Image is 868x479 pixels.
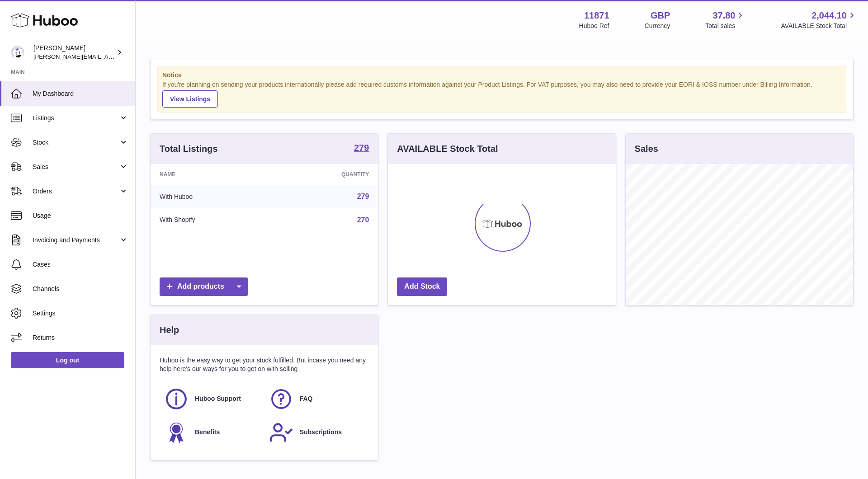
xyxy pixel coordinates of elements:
[164,387,260,411] a: Huboo Support
[33,236,119,244] span: Invoicing and Payments
[195,394,241,403] span: Huboo Support
[162,71,841,80] strong: Notice
[354,143,369,152] strong: 279
[160,324,179,336] h3: Help
[33,138,119,147] span: Stock
[269,387,365,411] a: FAQ
[162,90,218,108] a: View Listings
[33,89,128,98] span: My Dashboard
[33,53,181,60] span: [PERSON_NAME][EMAIL_ADDRESS][DOMAIN_NAME]
[300,394,313,403] span: FAQ
[151,164,273,185] th: Name
[195,428,220,437] span: Benefits
[162,80,841,108] div: If you're planning on sending your products internationally please add required customs informati...
[164,420,260,445] a: Benefits
[269,420,365,445] a: Subscriptions
[357,216,369,224] a: 270
[33,260,128,269] span: Cases
[579,22,609,30] div: Huboo Ref
[160,277,248,296] a: Add products
[811,9,847,22] span: 2,044.10
[705,22,745,30] span: Total sales
[11,46,24,59] img: katie@hoopsandchains.com
[160,356,369,373] p: Huboo is the easy way to get your stock fulfilled. But incase you need any help here's our ways f...
[635,143,658,155] h3: Sales
[781,22,857,30] span: AVAILABLE Stock Total
[397,277,447,296] a: Add Stock
[273,164,378,185] th: Quantity
[11,352,124,368] a: Log out
[712,9,735,22] span: 37.80
[645,22,670,30] div: Currency
[33,114,119,122] span: Listings
[33,285,128,293] span: Channels
[151,208,273,232] td: With Shopify
[33,333,128,342] span: Returns
[354,143,369,154] a: 279
[584,9,609,22] strong: 11871
[160,143,218,155] h3: Total Listings
[33,44,115,61] div: [PERSON_NAME]
[33,211,128,220] span: Usage
[151,185,273,208] td: With Huboo
[397,143,498,155] h3: AVAILABLE Stock Total
[705,9,745,30] a: 37.80 Total sales
[651,9,670,22] strong: GBP
[300,428,342,437] span: Subscriptions
[781,9,857,30] a: 2,044.10 AVAILABLE Stock Total
[357,193,369,200] a: 279
[33,309,128,318] span: Settings
[33,163,119,171] span: Sales
[33,187,119,196] span: Orders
